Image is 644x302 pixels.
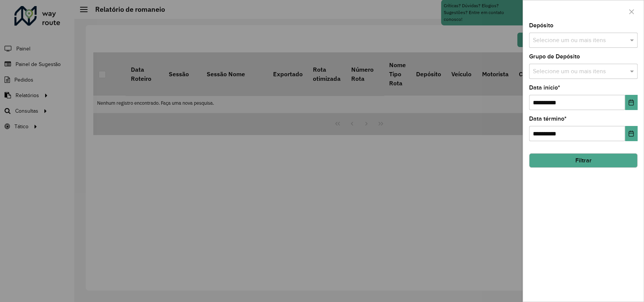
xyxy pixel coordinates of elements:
[529,114,567,123] label: Data término
[625,126,638,141] button: Choose Date
[529,52,580,61] label: Grupo de Depósito
[529,83,560,92] label: Data início
[529,21,553,30] label: Depósito
[529,153,638,168] button: Filtrar
[625,95,638,110] button: Choose Date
